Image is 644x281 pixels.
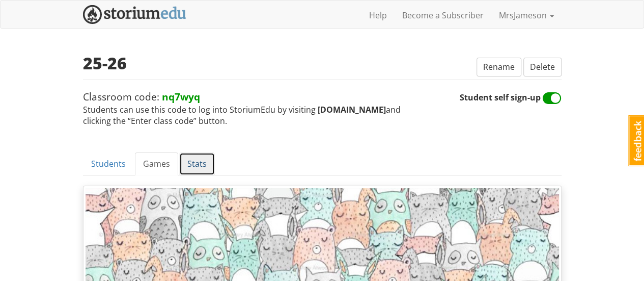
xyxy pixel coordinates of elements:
span: Delete [530,61,555,72]
a: Help [361,3,395,28]
button: Delete [523,58,562,76]
a: Students [83,152,134,175]
a: Become a Subscriber [395,3,491,28]
h2: 25-26 [83,54,127,72]
strong: nq7wyq [162,90,200,104]
a: Games [135,152,178,175]
span: Student self sign-up [460,92,562,103]
img: StoriumEDU [83,5,186,24]
a: Stats [179,152,215,175]
span: Students can use this code to log into StoriumEdu by visiting and clicking the “Enter class code”... [83,90,460,127]
strong: [DOMAIN_NAME] [318,104,386,115]
a: MrsJameson [491,3,562,28]
span: Rename [483,61,515,72]
button: Rename [477,58,521,76]
span: Classroom code: [83,90,200,104]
